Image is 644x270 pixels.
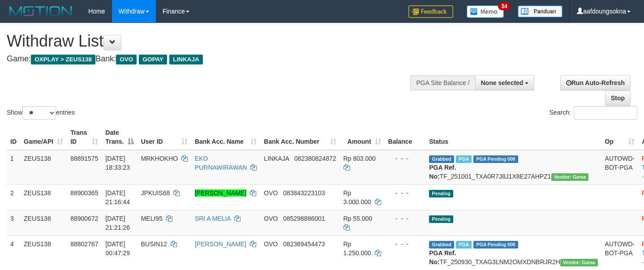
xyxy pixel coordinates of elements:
[388,214,422,223] div: - - -
[425,150,601,185] td: TF_251001_TXA0R7J8J1X8E27AHPZ1
[605,90,631,106] a: Stop
[340,124,385,150] th: Amount: activate to sort column ascending
[388,189,422,197] div: - - -
[20,236,67,270] td: ZEUS138
[20,210,67,236] td: ZEUS138
[70,189,98,197] span: 88900365
[105,189,130,206] span: [DATE] 21:16:44
[102,124,137,150] th: Date Trans.: activate to sort column descending
[141,215,163,222] span: MELI95
[473,241,518,249] span: PGA Pending
[7,150,20,185] td: 1
[105,215,130,231] span: [DATE] 21:21:26
[105,240,130,257] span: [DATE] 00:47:29
[429,164,456,180] b: PGA Ref. No:
[195,215,231,222] a: SRI A MELIA
[20,124,67,150] th: Game/API: activate to sort column ascending
[467,5,504,18] img: Button%20Memo.svg
[388,154,422,163] div: - - -
[550,106,637,120] label: Search:
[385,124,426,150] th: Balance
[31,55,95,64] span: OXPLAY > ZEUS138
[264,215,278,222] span: OVO
[294,155,336,162] span: Copy 082380824872 to clipboard
[7,55,421,64] h4: Game: Bank:
[7,236,20,270] td: 4
[264,189,278,197] span: OVO
[456,241,472,249] span: Marked by aafsreyleap
[105,155,130,171] span: [DATE] 18:33:23
[425,124,601,150] th: Status
[475,75,535,90] button: None selected
[141,189,170,197] span: JPKUIS68
[191,124,260,150] th: Bank Acc. Name: activate to sort column ascending
[70,215,98,222] span: 88900672
[70,155,98,162] span: 88891575
[473,155,518,163] span: PGA Pending
[264,240,278,248] span: OVO
[560,259,598,266] span: Vendor URL: https://trx31.1velocity.biz
[498,2,510,10] span: 34
[139,55,167,64] span: GOPAY
[343,189,371,206] span: Rp 3.000.000
[7,32,421,50] h1: Withdraw List
[343,240,371,257] span: Rp 1.250.000
[141,155,178,162] span: MRKHOKHO
[264,155,289,162] span: LINKAJA
[20,150,67,185] td: ZEUS138
[7,4,75,18] img: MOTION_logo.png
[141,240,167,248] span: BUSIN12
[429,190,453,197] span: Pending
[20,184,67,210] td: ZEUS138
[429,249,456,266] b: PGA Ref. No:
[429,241,454,249] span: Grabbed
[601,150,639,185] td: AUTOWD-BOT-PGA
[283,215,325,222] span: Copy 085298886001 to clipboard
[456,155,472,163] span: Marked by aafpengsreynich
[7,210,20,236] td: 3
[195,240,246,248] a: [PERSON_NAME]
[67,124,102,150] th: Trans ID: activate to sort column ascending
[283,240,325,248] span: Copy 082369454473 to clipboard
[7,106,75,120] label: Show entries
[560,75,631,90] a: Run Auto-Refresh
[343,155,376,162] span: Rp 803.000
[410,75,475,90] div: PGA Site Balance /
[70,240,98,248] span: 88802767
[425,236,601,270] td: TF_250930_TXAG3LNM2OMXDNBRJR2H
[195,189,246,197] a: [PERSON_NAME]
[260,124,339,150] th: Bank Acc. Number: activate to sort column ascending
[283,189,325,197] span: Copy 083843223103 to clipboard
[169,55,203,64] span: LINKAJA
[7,184,20,210] td: 2
[137,124,191,150] th: User ID: activate to sort column ascending
[551,173,589,181] span: Vendor URL: https://trx31.1velocity.biz
[116,55,137,64] span: OVO
[408,5,453,18] img: Feedback.jpg
[343,215,373,222] span: Rp 55.000
[601,236,639,270] td: AUTOWD-BOT-PGA
[601,124,639,150] th: Op: activate to sort column ascending
[429,215,453,223] span: Pending
[7,124,20,150] th: ID
[22,106,56,120] select: Showentries
[574,106,637,120] input: Search:
[518,5,562,17] img: panduan.png
[388,240,422,249] div: - - -
[429,155,454,163] span: Grabbed
[195,155,247,171] a: EKO PURNAWIRAWAN
[481,79,524,86] span: None selected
